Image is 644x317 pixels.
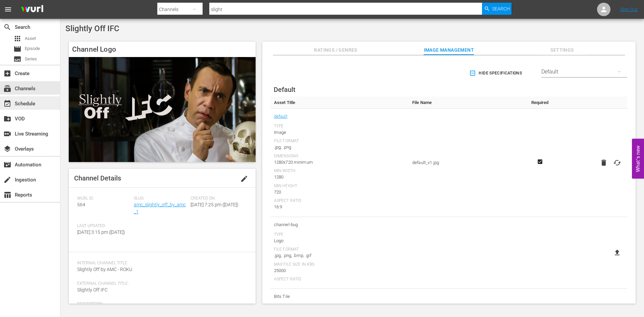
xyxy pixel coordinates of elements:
[274,129,406,136] div: Image
[274,198,406,204] div: Aspect Ratio
[13,45,21,53] span: Episode
[3,23,11,31] span: Search
[4,5,12,13] span: menu
[25,35,36,42] span: Asset
[424,46,474,54] span: Image Management
[311,46,361,54] span: Ratings / Genres
[77,281,244,286] span: External Channel Title:
[274,154,406,159] div: Dimensions
[3,100,11,108] span: Schedule
[274,237,406,244] div: Logo
[274,86,296,94] span: Default
[77,267,132,272] span: Slightly Off by AMC - ROKU
[274,159,406,166] div: 1280x720 minimum
[274,139,406,144] div: File Format
[236,171,252,187] button: edit
[274,220,406,229] span: channel-bug
[541,62,627,81] div: Default
[13,35,21,43] span: Asset
[274,262,406,267] div: Max File Size In Kbs
[3,191,11,199] span: Reports
[274,124,406,129] div: Type
[25,45,40,52] span: Episode
[620,7,638,12] a: Sign Out
[482,3,512,15] button: Search
[16,2,48,17] img: ans4CAIJ8jUAAAAAAAAAAAAAAAAAAAAAAAAgQb4GAAAAAAAAAAAAAAAAAAAAAAAAJMjXAAAAAAAAAAAAAAAAAAAAAAAAgAT5G...
[274,174,406,180] div: 1280
[274,112,287,121] a: default
[77,202,85,207] span: 564
[25,56,37,62] span: Series
[274,189,406,196] div: 720
[632,139,644,178] button: Open Feedback Widget
[471,70,522,77] span: Hide Specifications
[134,196,187,201] span: Slug:
[77,229,125,235] span: [DATE] 3:15 pm ([DATE])
[3,130,11,138] span: Live Streaming
[191,202,238,207] span: [DATE] 7:25 pm ([DATE])
[274,267,406,274] div: 25000
[274,232,406,237] div: Type
[3,85,11,93] span: Channels
[274,277,406,282] div: Aspect Ratio
[468,64,525,83] button: Hide Specifications
[525,97,554,109] th: Required
[77,261,244,266] span: Internal Channel Title:
[69,57,256,162] img: Slightly Off IFC
[3,69,11,77] span: Create
[274,204,406,210] div: 16:9
[74,174,121,182] span: Channel Details
[77,302,244,307] span: Description:
[274,247,406,252] div: File Format
[191,196,244,201] span: Created On:
[274,144,406,151] div: .jpg, .png
[3,115,11,123] span: VOD
[77,196,130,201] span: Wurl ID:
[69,42,256,57] h4: Channel Logo
[409,109,525,217] td: default_v1.jpg
[134,202,186,214] a: amc_slightly_off_by_amc_1
[492,3,510,15] span: Search
[13,55,21,63] span: Series
[274,183,406,189] div: Min Height
[409,97,525,109] th: File Name
[77,287,108,293] span: Slightly Off IFC
[77,223,130,229] span: Last Updated:
[65,24,119,33] span: Slightly Off IFC
[274,168,406,174] div: Min Width
[274,292,406,301] span: Bits Tile
[3,161,11,169] span: Automation
[3,176,11,184] span: Ingestion
[536,159,544,165] svg: Required
[240,175,248,183] span: edit
[537,46,587,54] span: Settings
[3,145,11,153] span: Overlays
[271,97,409,109] th: Asset Title
[274,252,406,259] div: .jpg, .png, .bmp, .gif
